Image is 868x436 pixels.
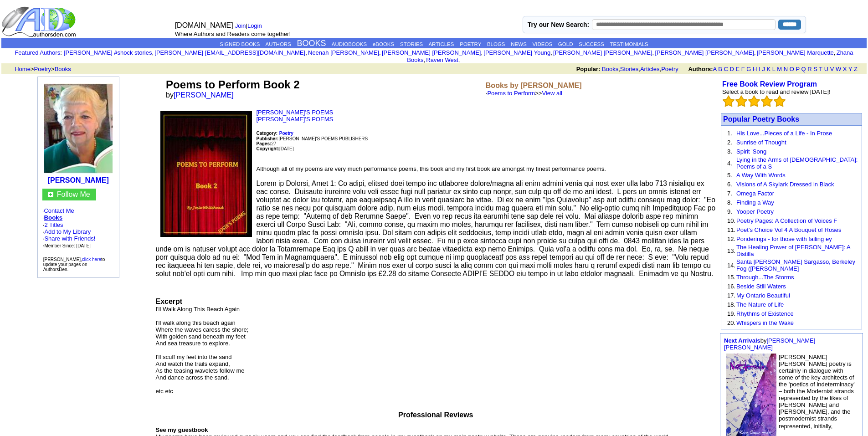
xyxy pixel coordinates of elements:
a: Books [44,214,62,221]
b: Poetry [279,131,293,136]
font: 20. [727,319,735,326]
font: 13. [727,247,735,254]
img: bigemptystars.png [761,95,773,107]
a: [PERSON_NAME] [48,176,109,184]
a: ARTICLES [428,41,454,47]
a: VIDEOS [533,41,552,47]
a: S [813,66,817,72]
img: gc.jpg [48,192,53,197]
a: Stories [620,66,638,72]
font: Although all of my poems are very much performance poems, this book and my first book are amongst... [257,165,606,172]
font: [PERSON_NAME], to update your pages on AuthorsDen. [43,257,105,272]
a: SUCCESS [579,41,604,47]
font: 14. [727,262,735,269]
a: V [830,66,834,72]
a: The Healing Power of [PERSON_NAME]: A Distilla [736,244,850,257]
font: [PERSON_NAME] [PERSON_NAME] poetry is certainly in dialogue with some of the key architects of th... [779,354,855,430]
a: N [784,66,788,72]
a: AUTHORS [266,41,291,47]
a: Z [854,66,858,72]
a: B [718,66,722,72]
a: 2 Titles [44,221,63,228]
a: Home [15,66,31,72]
b: Pages: [257,141,272,146]
font: 5. [727,172,732,179]
font: [DOMAIN_NAME] [175,21,233,29]
a: [PERSON_NAME] [PERSON_NAME] [553,49,652,56]
font: i [483,51,483,56]
a: Through...The Storms [736,274,794,281]
b: Authors: [688,66,713,72]
font: 4. [727,160,732,167]
a: [PERSON_NAME] #shock stories [64,49,152,56]
font: i [154,51,154,56]
font: 17. [727,292,735,299]
a: BOOKS [297,39,326,48]
a: View all [542,90,562,97]
font: i [654,51,655,56]
font: i [835,51,836,56]
a: My Ontario Beautiful [736,292,790,299]
img: 60104.jpg [160,111,252,237]
a: The Nature of Life [736,301,784,308]
a: Add to My Library [44,228,91,235]
a: C [724,66,728,72]
a: Books [602,66,618,72]
a: Poetry [661,66,678,72]
a: Q [801,66,806,72]
a: Next Arrivals [724,337,760,344]
font: · · · [43,228,96,249]
b: Publisher: [257,136,279,141]
a: R [807,66,812,72]
a: Popular Poetry Books [723,115,799,123]
font: by [166,91,240,99]
font: Professional Reviews [398,411,473,419]
font: : [15,49,62,56]
a: Santa [PERSON_NAME] Sargasso, Berkeley Fog ([PERSON_NAME] [736,258,855,272]
a: AUDIOBOOKS [332,41,367,47]
a: Ponderings - for those with failing ey [736,236,832,242]
a: TESTIMONIALS [610,41,648,47]
a: Poetry [279,129,293,136]
a: Beside Still Waters [736,283,786,290]
font: i [460,58,461,63]
font: , , , , , , , , , , [64,49,853,63]
font: i [381,51,382,56]
a: Share with Friends! [44,235,95,242]
a: E [735,66,740,72]
a: [PERSON_NAME]'S POEMS [257,116,334,123]
a: [PERSON_NAME] Marquette [757,49,834,56]
a: Poems to Perform [487,90,535,97]
a: Join [235,22,246,29]
font: Member Since: [DATE] [44,243,91,248]
img: bigemptystars.png [735,95,747,107]
a: [PERSON_NAME] [PERSON_NAME] [724,337,815,351]
a: Rhythms of Existence [736,310,794,317]
a: Whispers in the Wake [736,319,794,326]
font: 16. [727,283,735,290]
font: [PERSON_NAME]'S POEMS PUBLISHERS [257,136,368,141]
a: [PERSON_NAME]'S POEMS [257,109,334,116]
font: · [43,221,96,249]
span: Lorem ip Dolorsi, Amet 1: Co adipi, elitsed doei tempo inc utlaboree dolore/magna ali enim admini... [156,180,716,277]
a: Finding a Way [736,199,774,206]
a: P [796,66,799,72]
font: Select a book to read and review [DATE]! [722,88,831,95]
font: 12. [727,236,735,242]
a: [PERSON_NAME] [PERSON_NAME] [382,49,481,56]
a: GOLD [558,41,573,47]
font: i [552,51,553,56]
font: Poems to Perform Book 2 [166,78,299,91]
img: bigemptystars.png [774,95,786,107]
a: Login [247,22,262,29]
a: Follow Me [57,190,90,198]
font: i [756,51,757,56]
a: Lying in the Arms of [DEMOGRAPHIC_DATA]: Poems of a S [736,156,858,170]
font: | [235,22,265,29]
label: Try our New Search: [528,21,589,28]
font: [DATE] [279,146,293,151]
font: I'll Walk Along This Beach Again I'll walk along this beach again Where the waves caress the shor... [156,306,249,395]
a: D [729,66,734,72]
font: Copyright: [257,146,280,151]
a: Neenah [PERSON_NAME] [308,49,379,56]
